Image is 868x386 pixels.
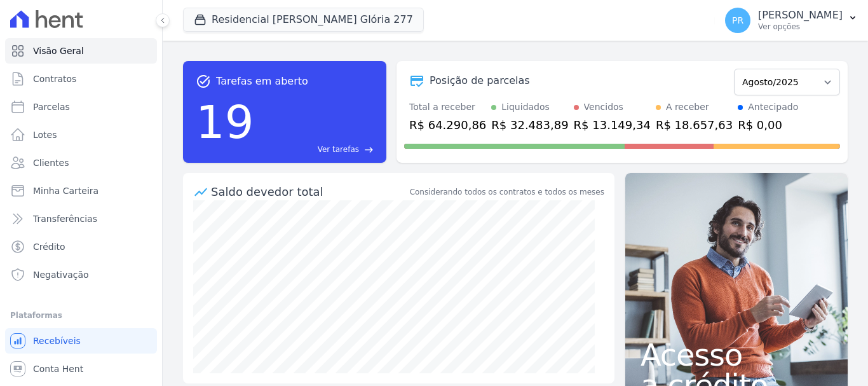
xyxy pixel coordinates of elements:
[33,72,76,85] span: Contratos
[211,183,407,200] div: Saldo devedor total
[666,100,709,114] div: A receber
[196,74,211,89] span: task_alt
[656,116,733,134] div: R$ 18.657,63
[33,156,69,169] span: Clientes
[33,334,81,347] span: Recebíveis
[33,240,65,253] span: Crédito
[732,16,743,25] span: PR
[409,116,486,134] div: R$ 64.290,86
[501,100,550,114] div: Liquidados
[758,22,843,32] p: Ver opções
[738,116,798,134] div: R$ 0,00
[5,38,157,64] a: Visão Geral
[430,73,530,88] div: Posição de parcelas
[216,74,308,89] span: Tarefas em aberto
[33,128,57,141] span: Lotes
[10,308,152,323] div: Plataformas
[33,362,83,375] span: Conta Hent
[5,328,157,354] a: Recebíveis
[5,66,157,92] a: Contratos
[5,206,157,231] a: Transferências
[715,3,868,38] button: PR [PERSON_NAME] Ver opções
[758,9,843,22] p: [PERSON_NAME]
[33,45,84,57] span: Visão Geral
[183,8,424,32] button: Residencial [PERSON_NAME] Glória 277
[491,116,568,134] div: R$ 32.483,89
[33,184,98,197] span: Minha Carteira
[318,144,359,155] span: Ver tarefas
[33,212,97,225] span: Transferências
[5,234,157,259] a: Crédito
[5,150,157,176] a: Clientes
[259,144,374,155] a: Ver tarefas east
[5,262,157,287] a: Negativação
[409,100,486,114] div: Total a receber
[33,268,89,281] span: Negativação
[574,116,651,134] div: R$ 13.149,34
[5,178,157,203] a: Minha Carteira
[33,100,70,113] span: Parcelas
[410,186,604,198] div: Considerando todos os contratos e todos os meses
[5,356,157,382] a: Conta Hent
[5,94,157,120] a: Parcelas
[5,122,157,148] a: Lotes
[584,100,623,114] div: Vencidos
[196,89,254,155] div: 19
[748,100,798,114] div: Antecipado
[641,340,832,370] span: Acesso
[364,145,374,155] span: east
